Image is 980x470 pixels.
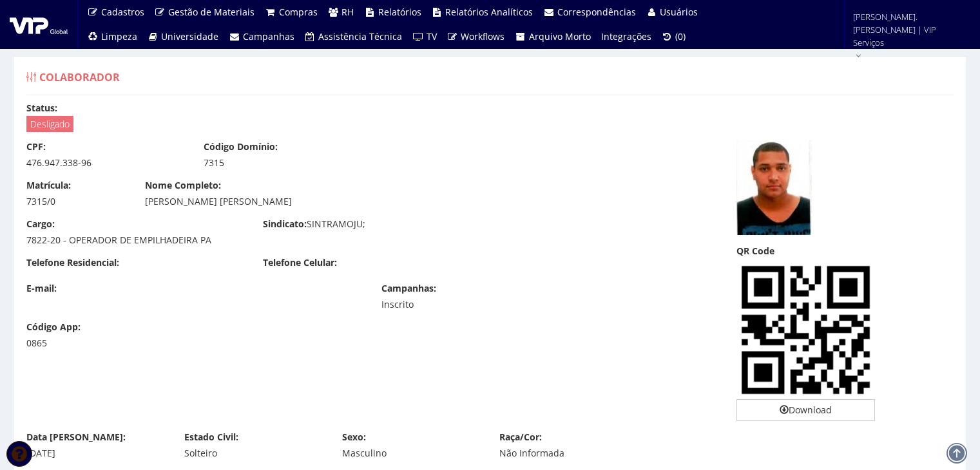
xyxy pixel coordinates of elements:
[145,179,221,192] label: Nome Completo:
[596,24,657,49] a: Integrações
[657,24,691,49] a: (0)
[427,30,437,42] span: TV
[499,431,542,444] label: Raça/Cor:
[224,24,300,49] a: Campanhas
[26,321,81,334] label: Código App:
[736,140,812,235] img: b4cbd128a65c5d8711d1b3f337d48018.jpeg
[442,24,510,49] a: Workflows
[445,6,533,18] span: Relatórios Analíticos
[853,10,963,49] span: [PERSON_NAME].[PERSON_NAME] | VIP Serviços
[253,218,490,234] div: SINTRAMOJU;
[407,24,442,49] a: TV
[184,447,323,460] div: Solteiro
[529,30,591,42] span: Arquivo Morto
[39,70,120,84] span: Colaborador
[26,337,126,350] div: 0865
[378,6,421,18] span: Relatórios
[204,156,361,169] div: 7315
[26,282,57,295] label: E-mail:
[10,15,68,34] img: logo
[26,431,126,444] label: Data [PERSON_NAME]:
[204,140,278,153] label: Código Domínio:
[736,261,875,399] img: ls9YQ0TTNjJfY+fws0dIEjcAYLEHSBI3AGCxB0gSNwBgsQdIEjcAYLEHSBI3AGCxB0gSNwBgsQdIEjcAYLEHSBI3AGCxB0gSN...
[168,6,255,18] span: Gestão de Materiais
[184,431,238,444] label: Estado Civil:
[142,24,224,49] a: Universidade
[381,298,539,311] div: Inscrito
[279,6,318,18] span: Compras
[26,256,119,269] label: Telefone Residencial:
[660,6,698,18] span: Usuários
[499,447,638,460] div: Não Informada
[263,256,337,269] label: Telefone Celular:
[26,234,244,247] div: 7822-20 - OPERADOR DE EMPILHADEIRA PA
[26,447,165,460] div: [DATE]
[26,140,46,153] label: CPF:
[101,6,144,18] span: Cadastros
[736,399,875,421] a: Download
[736,245,774,258] label: QR Code
[26,218,55,230] label: Cargo:
[101,30,137,42] span: Limpeza
[145,195,599,208] div: [PERSON_NAME] [PERSON_NAME]
[26,179,71,192] label: Matrícula:
[341,6,354,18] span: RH
[557,6,636,18] span: Correspondências
[342,431,366,444] label: Sexo:
[461,30,504,42] span: Workflows
[675,30,686,42] span: (0)
[26,116,73,132] span: Desligado
[161,30,218,42] span: Universidade
[26,195,126,208] div: 7315/0
[510,24,596,49] a: Arquivo Morto
[601,30,651,42] span: Integrações
[381,282,436,295] label: Campanhas:
[26,102,57,115] label: Status:
[318,30,402,42] span: Assistência Técnica
[263,218,307,230] label: Sindicato:
[342,447,481,460] div: Masculino
[82,24,142,49] a: Limpeza
[243,30,294,42] span: Campanhas
[26,156,184,169] div: 476.947.338-96
[300,24,408,49] a: Assistência Técnica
